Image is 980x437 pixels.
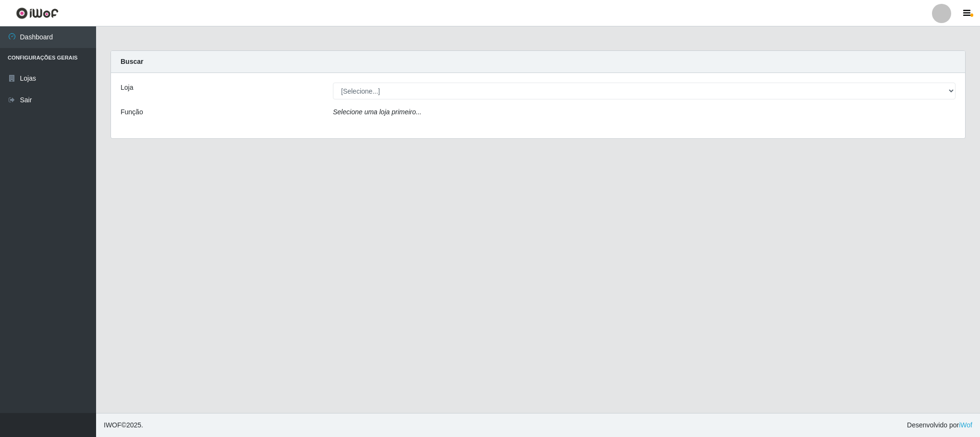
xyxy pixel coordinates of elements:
[907,420,972,430] span: Desenvolvido por
[121,58,143,65] strong: Buscar
[121,83,133,93] label: Loja
[333,108,421,116] i: Selecione uma loja primeiro...
[16,7,59,19] img: CoreUI Logo
[104,421,122,429] span: IWOF
[121,107,143,117] label: Função
[104,420,143,430] span: © 2025 .
[959,421,972,429] a: iWof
